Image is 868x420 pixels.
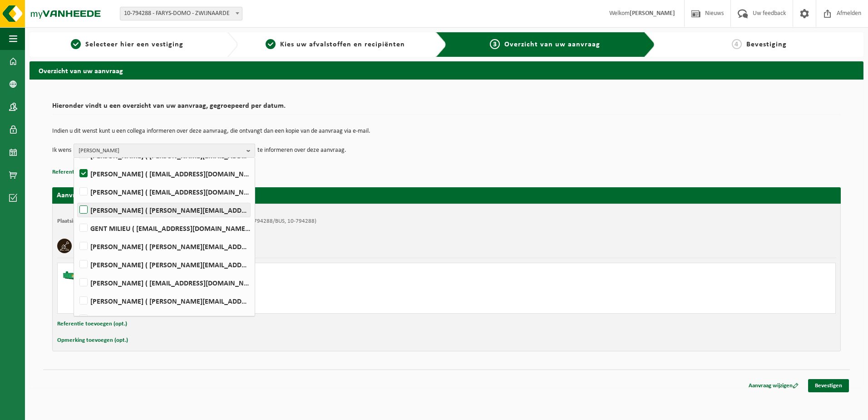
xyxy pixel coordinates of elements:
button: Referentie toevoegen (opt.) [57,318,127,330]
a: 2Kies uw afvalstoffen en recipiënten [242,39,428,50]
span: Selecteer hier een vestiging [85,41,183,48]
a: 1Selecteer hier een vestiging [34,39,220,50]
span: 1 [71,39,81,49]
strong: [PERSON_NAME] [630,10,675,17]
label: [PERSON_NAME] ( [PERSON_NAME][EMAIL_ADDRESS][DOMAIN_NAME] ) [78,203,250,217]
strong: Aanvraag voor [DATE] [57,192,125,199]
label: [PERSON_NAME] ( [EMAIL_ADDRESS][DOMAIN_NAME] ) [78,185,250,199]
label: [PERSON_NAME] ( [PERSON_NAME][EMAIL_ADDRESS][DOMAIN_NAME] ) [78,294,250,308]
button: [PERSON_NAME] [74,144,255,157]
p: Indien u dit wenst kunt u een collega informeren over deze aanvraag, die ontvangt dan een kopie v... [52,128,841,135]
span: Kies uw afvalstoffen en recipiënten [280,41,405,48]
label: [PERSON_NAME] ( [EMAIL_ADDRESS][DOMAIN_NAME] ) [78,312,250,326]
label: GENT MILIEU ( [EMAIL_ADDRESS][DOMAIN_NAME] ) [78,221,250,235]
h2: Hieronder vindt u een overzicht van uw aanvraag, gegroepeerd per datum. [52,102,841,115]
p: te informeren over deze aanvraag. [257,144,346,157]
button: Referentie toevoegen (opt.) [52,166,122,178]
p: Ik wens [52,144,71,157]
label: [PERSON_NAME] ( [PERSON_NAME][EMAIL_ADDRESS][DOMAIN_NAME] ) [78,258,250,271]
span: Bevestiging [746,41,787,48]
div: Ophalen en plaatsen lege container [99,282,483,290]
h2: Overzicht van uw aanvraag [30,61,863,79]
label: [PERSON_NAME] ( [PERSON_NAME][EMAIL_ADDRESS][DOMAIN_NAME] ) [78,240,250,253]
label: [PERSON_NAME] ( [EMAIL_ADDRESS][DOMAIN_NAME] ) [78,276,250,290]
span: 3 [490,39,500,49]
a: Bevestigen [808,379,849,392]
span: 10-794288 - FARYS-DOMO - ZWIJNAARDE [120,7,242,20]
img: HK-XC-10-GN-00.png [62,268,89,281]
div: Containers: C10-965 [99,301,483,309]
span: 2 [266,39,276,49]
strong: Plaatsingsadres: [57,218,97,224]
div: Aantal: 1 [99,294,483,301]
span: 10-794288 - FARYS-DOMO - ZWIJNAARDE [120,7,242,20]
span: [PERSON_NAME] [79,144,243,158]
span: 4 [732,39,742,49]
label: [PERSON_NAME] ( [EMAIL_ADDRESS][DOMAIN_NAME] ) [78,167,250,180]
a: Aanvraag wijzigen [742,379,805,392]
span: Overzicht van uw aanvraag [504,41,600,48]
button: Opmerking toevoegen (opt.) [57,335,128,346]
